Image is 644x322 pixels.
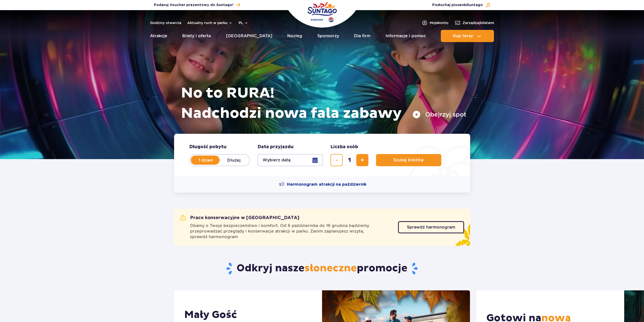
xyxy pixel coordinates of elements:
[154,3,233,8] span: Podaruj Voucher prezentowy do Suntago!
[180,215,299,221] h2: Prace konserwacyjne w [GEOGRAPHIC_DATA]
[174,134,470,176] form: Planowanie wizyty w Park of Poland
[422,20,448,26] a: Mojekonto
[317,30,339,42] a: Sponsorzy
[467,3,483,7] span: Suntago
[220,155,248,165] label: Dłużej
[441,30,494,42] button: Kup teraz
[398,221,464,233] a: Sprawdź harmonogram
[226,30,272,42] a: [GEOGRAPHIC_DATA]
[191,155,220,165] label: 1 dzień
[258,154,323,166] button: Wybierz datę
[287,30,302,42] a: Nocleg
[174,262,470,275] h2: Odkryj nasze promocje
[454,20,494,26] a: Zarządzajbiletami
[182,30,211,42] a: Bilety i oferta
[330,154,343,166] button: usuń bilet
[354,30,370,42] a: Dla firm
[304,262,357,275] span: słoneczne
[393,158,424,162] span: Szukaj biletów
[287,182,366,187] span: Harmonogram atrakcji na październik
[376,154,441,166] button: Szukaj biletów
[330,144,358,150] span: Liczba osób
[356,154,368,166] button: dodaj bilet
[150,20,181,25] a: Godziny otwarcia
[407,225,455,229] span: Sprawdź harmonogram
[432,3,483,8] span: Posłuchaj piosenki
[190,223,392,240] span: Dbamy o Twoje bezpieczeństwo i komfort. Od 6 października do 19 grudnia będziemy przeprowadzać pr...
[453,34,473,38] span: Kup teraz
[189,144,226,150] span: Długość pobytu
[430,20,448,25] span: Moje konto
[279,181,366,187] a: Harmonogram atrakcji na październik
[412,110,466,119] button: Obejrzyj spot
[343,154,356,166] input: liczba biletów
[181,83,466,124] h1: No to RURA! Nadchodzi nowa fala zabawy
[386,30,426,42] a: Informacje i pomoc
[154,2,240,8] a: Podaruj Voucher prezentowy do Suntago!
[150,30,167,42] a: Atrakcje
[463,20,494,25] span: Zarządzaj biletami
[258,144,294,150] span: Data przyjazdu
[187,21,233,25] button: Aktualny ruch w parku
[239,20,248,25] button: pl
[432,3,490,8] button: Posłuchaj piosenkiSuntago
